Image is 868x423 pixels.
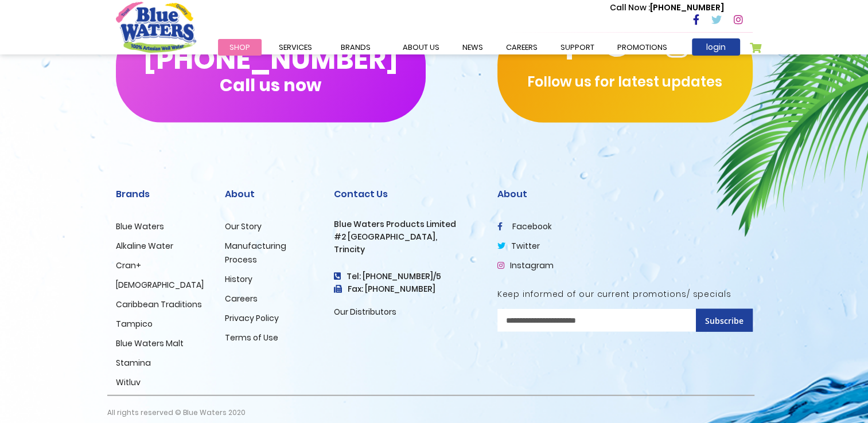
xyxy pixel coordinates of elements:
h3: Trincity [334,245,480,254]
span: Brands [341,42,371,53]
a: facebook [497,221,552,232]
a: Our Story [225,221,262,232]
a: Stamina [116,357,151,369]
a: Blue Waters [116,221,164,232]
a: Alkaline Water [116,240,173,252]
h4: Tel: [PHONE_NUMBER]/5 [334,272,480,281]
p: [PHONE_NUMBER] [610,2,724,14]
a: Cran+ [116,260,141,271]
h2: Contact Us [334,189,480,199]
a: Blue Waters Malt [116,338,184,349]
a: support [549,39,606,56]
h2: About [225,189,317,199]
h2: About [497,189,753,199]
button: [PHONE_NUMBER]Call us now [116,19,426,123]
h2: Brands [116,189,208,199]
a: [DEMOGRAPHIC_DATA] [116,279,204,291]
a: Privacy Policy [225,312,279,324]
a: store logo [116,2,196,52]
h3: #2 [GEOGRAPHIC_DATA], [334,232,480,242]
span: Call us now [220,82,321,88]
a: Promotions [606,39,679,56]
a: Careers [225,293,258,304]
h3: Fax: [PHONE_NUMBER] [334,284,480,294]
a: Terms of Use [225,332,278,343]
a: Manufacturing Process [225,240,286,265]
a: News [451,39,495,56]
a: Caribbean Traditions [116,299,202,310]
a: History [225,273,252,285]
a: Instagram [497,260,554,271]
a: twitter [497,240,540,252]
button: Subscribe [696,309,753,332]
h5: Keep informed of our current promotions/ specials [497,289,753,299]
h3: Blue Waters Products Limited [334,220,480,229]
a: login [692,38,740,56]
a: Our Distributors [334,306,396,318]
span: Services [279,42,312,53]
a: about us [391,39,451,56]
p: Follow us for latest updates [497,72,753,92]
span: Shop [229,42,250,53]
a: Tampico [116,318,153,330]
span: Subscribe [705,315,744,326]
a: Witluv [116,377,141,388]
span: Call Now : [610,2,650,13]
a: careers [495,39,549,56]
